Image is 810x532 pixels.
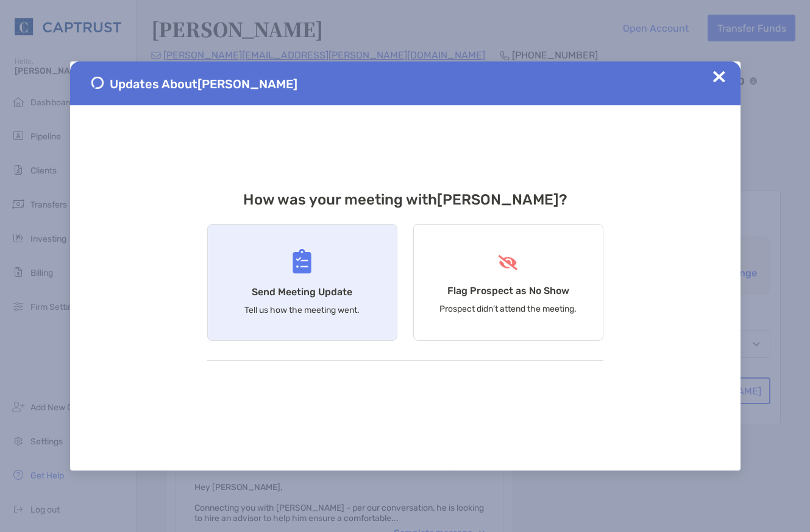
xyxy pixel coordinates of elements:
img: Send Meeting Update 1 [91,77,104,89]
img: Close Updates Zoe [713,71,725,83]
h4: Flag Prospect as No Show [447,285,569,296]
p: Prospect didn’t attend the meeting. [439,304,577,314]
img: Flag Prospect as No Show [497,255,519,270]
img: Send Meeting Update [293,249,311,274]
span: Updates About [PERSON_NAME] [110,77,297,91]
h4: Send Meeting Update [252,286,352,298]
h3: How was your meeting with [PERSON_NAME] ? [207,191,603,208]
p: Tell us how the meeting went. [244,305,360,315]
